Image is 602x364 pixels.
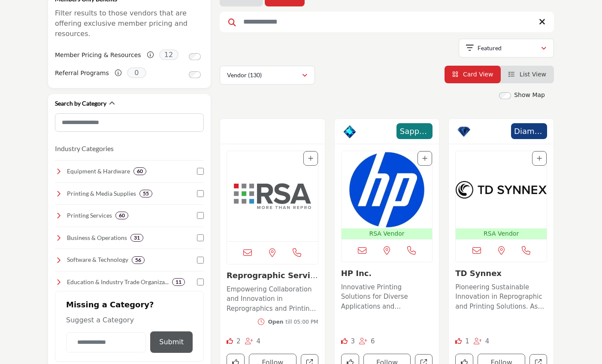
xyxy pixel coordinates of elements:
span: 12 [159,49,178,60]
input: Select Printing & Media Supplies checkbox [197,190,204,197]
h2: Missing a Category? [66,300,193,315]
p: Filter results to those vendors that are offering exclusive member pricing and resources. [55,8,204,39]
span: 4 [485,337,490,345]
li: List View [501,66,554,83]
span: Card View [463,71,493,78]
div: Followers [474,337,490,346]
span: 4 [256,337,260,345]
span: 2 [236,337,241,345]
h3: TD Synnex [455,269,547,278]
input: Switch to Referral Programs [189,71,201,78]
i: Likes [227,338,233,344]
div: 56 Results For Software & Technology [132,256,145,264]
a: Add To List [422,155,427,162]
div: Followers [245,337,261,346]
div: 55 Results For Printing & Media Supplies [139,190,152,197]
img: Diamond Badge Icon [457,125,470,138]
div: 31 Results For Business & Operations [130,234,143,242]
h4: Equipment & Hardware : Top-quality printers, copiers, and finishing equipment to enhance efficien... [67,167,130,176]
input: Select Education & Industry Trade Organizations checkbox [197,279,204,285]
span: Diamond [514,125,545,137]
input: Switch to Member Pricing & Resources [189,53,201,60]
p: RSA Vendor [457,229,545,238]
div: 60 Results For Equipment & Hardware [133,167,146,175]
h3: HP Inc. [341,269,433,278]
a: TD Synnex [455,269,502,278]
i: Likes [341,338,348,344]
a: Reprographic Service... [227,271,318,289]
input: Select Business & Operations checkbox [197,234,204,241]
i: Like [455,338,462,344]
label: Referral Programs [55,66,109,81]
a: HP Inc. [341,269,372,278]
h4: Software & Technology: Advanced software and digital tools for print management, automation, and ... [67,255,128,264]
input: Search Category [55,113,204,132]
button: Opentill 05:00 PM [258,318,318,326]
b: 11 [175,279,182,285]
li: Card View [445,66,501,83]
p: Empowering Collaboration and Innovation in Reprographics and Printing Across [GEOGRAPHIC_DATA] In... [227,285,318,314]
p: RSA Vendor [343,229,431,238]
b: 60 [137,168,143,174]
span: 1 [465,337,469,345]
span: 6 [371,337,375,345]
span: 3 [351,337,355,345]
img: HP Inc. [342,151,433,228]
a: Open Listing in new tab [456,151,547,239]
div: till 05:00 PM [268,318,318,326]
a: Open Listing in new tab [342,151,433,239]
button: Vendor (130) [220,66,315,85]
span: List View [520,71,546,78]
input: Select Equipment & Hardware checkbox [197,168,204,175]
label: Member Pricing & Resources [55,48,141,63]
button: Submit [150,331,193,353]
h4: Printing Services: Professional printing solutions, including large-format, digital, and offset p... [67,211,112,220]
p: Innovative Printing Solutions for Diverse Applications and Exceptional Results Operating at the f... [341,282,433,312]
button: Featured [459,39,554,58]
a: Add To List [308,155,313,162]
input: Select Printing Services checkbox [197,212,204,219]
h3: Reprographic Services Association (RSA) [227,271,318,280]
span: Open [268,319,283,325]
button: Industry Categories [55,143,114,154]
a: Innovative Printing Solutions for Diverse Applications and Exceptional Results Operating at the f... [341,280,433,312]
h4: Education & Industry Trade Organizations: Connect with industry leaders, trade groups, and profes... [67,278,169,286]
p: Pioneering Sustainable Innovation in Reprographic and Printing Solutions. As an established leade... [455,282,547,312]
input: Select Software & Technology checkbox [197,257,204,264]
a: Open Listing in new tab [227,151,318,241]
span: Suggest a Category [66,316,134,324]
b: 60 [119,212,125,218]
div: Followers [359,337,375,346]
div: 60 Results For Printing Services [115,212,128,219]
img: TD Synnex [456,151,547,228]
a: Pioneering Sustainable Innovation in Reprographic and Printing Solutions. As an established leade... [455,280,547,312]
a: Add To List [537,155,542,162]
h4: Business & Operations: Essential resources for financial management, marketing, and operations to... [67,234,127,242]
a: View List [508,71,546,78]
a: Empowering Collaboration and Innovation in Reprographics and Printing Across [GEOGRAPHIC_DATA] In... [227,282,318,314]
p: Vendor (130) [227,71,262,79]
img: Sapphire Badge Icon [343,125,356,138]
h2: Search by Category [55,99,106,108]
a: View Card [452,71,493,78]
p: Featured [478,44,502,52]
b: 31 [134,235,140,241]
b: 55 [143,191,149,197]
input: Search Keyword [220,12,554,32]
img: Reprographic Services Association (RSA) [227,151,318,241]
b: 56 [135,257,141,263]
span: Sapphire [399,125,430,137]
h4: Printing & Media Supplies: A wide range of high-quality paper, films, inks, and specialty materia... [67,189,136,198]
span: 0 [127,67,146,78]
label: Show Map [514,91,545,100]
div: 11 Results For Education & Industry Trade Organizations [172,278,185,286]
input: Category Name [66,332,146,352]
